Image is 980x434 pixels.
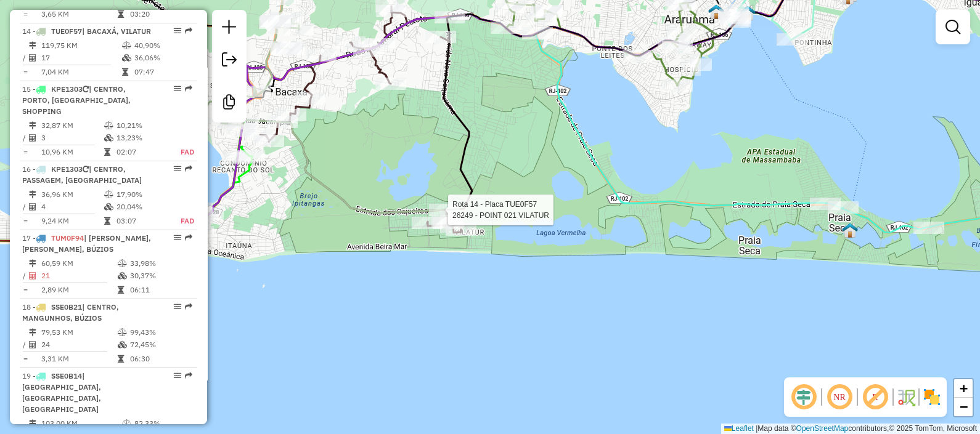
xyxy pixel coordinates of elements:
i: Veículo já utilizado nesta sessão [83,86,89,93]
span: Ocultar NR [825,382,854,412]
i: Tempo total em rota [104,148,110,156]
span: 18 - [22,302,119,323]
td: 24 [41,339,117,351]
td: 06:30 [129,353,192,365]
td: 17 [41,52,121,64]
td: 3,31 KM [41,353,117,365]
em: Rota exportada [185,27,192,34]
td: = [22,66,28,78]
span: KPE1303 [51,164,83,174]
em: Opções [174,234,181,241]
i: Total de Atividades [29,203,36,211]
i: % de utilização da cubagem [104,134,113,142]
a: Exibir filtros [941,15,965,39]
span: TUE0F57 [51,26,82,36]
i: % de utilização da cubagem [122,54,131,62]
td: = [22,8,28,20]
td: 21 [41,270,117,282]
a: Zoom out [954,398,973,416]
span: | [PERSON_NAME], [PERSON_NAME], BÚZIOS [22,233,151,254]
i: Total de Atividades [29,272,36,279]
a: Exportar sessão [217,47,242,75]
td: FAD [167,146,195,158]
td: 17,90% [116,188,167,201]
a: Criar modelo [217,90,242,118]
img: Exibir/Ocultar setores [922,387,942,407]
i: Total de Atividades [29,341,36,348]
em: Opções [174,85,181,92]
td: 30,37% [129,270,192,282]
td: 4 [41,201,104,213]
span: TUM0F94 [51,233,84,243]
a: Leaflet [724,424,754,433]
div: Map data © contributors,© 2025 TomTom, Microsoft [721,424,980,434]
em: Opções [174,372,181,379]
span: 14 - [22,26,151,36]
td: 10,21% [116,119,167,132]
td: 99,43% [129,326,192,339]
td: 7,04 KM [41,66,121,78]
td: / [22,339,28,351]
i: Tempo total em rota [118,355,124,363]
em: Rota exportada [185,165,192,172]
img: Fluxo de ruas [896,387,916,407]
span: | CENTRO, PORTO, [GEOGRAPHIC_DATA], SHOPPING [22,84,131,116]
em: Opções [174,303,181,310]
td: 10,96 KM [41,146,104,158]
span: Ocultar deslocamento [789,382,819,412]
td: 06:11 [129,284,192,296]
td: 2,89 KM [41,284,117,296]
span: 19 - [22,371,101,414]
td: 03:07 [116,215,167,227]
i: % de utilização da cubagem [104,203,113,211]
span: SSE0B14 [51,371,82,380]
td: 103,00 KM [41,417,121,430]
span: | BACAXÁ, VILATUR [82,26,151,36]
td: 9,24 KM [41,215,104,227]
td: 119,75 KM [41,39,121,52]
i: % de utilização do peso [118,329,127,336]
i: Total de Atividades [29,54,36,62]
td: 32,87 KM [41,119,104,132]
i: % de utilização do peso [104,191,113,198]
td: / [22,201,28,213]
td: 36,06% [134,52,192,64]
em: Opções [174,27,181,34]
td: FAD [167,215,195,227]
i: Veículo já utilizado nesta sessão [83,166,89,173]
img: Gilvan [842,222,858,238]
i: Distância Total [29,420,36,427]
i: Distância Total [29,42,36,49]
td: / [22,132,28,144]
td: 13,23% [116,132,167,144]
i: Distância Total [29,191,36,198]
td: 03:20 [129,8,192,20]
span: 16 - [22,164,142,185]
a: Nova sessão e pesquisa [217,15,242,42]
td: = [22,215,28,227]
i: Tempo total em rota [122,68,128,76]
td: = [22,353,28,365]
img: DAYVID LESSA DE OLIVEIRA [708,4,724,20]
em: Rota exportada [185,303,192,310]
td: 3 [41,132,104,144]
td: 72,45% [129,339,192,351]
i: Distância Total [29,260,36,267]
em: Rota exportada [185,372,192,379]
td: / [22,270,28,282]
i: % de utilização do peso [104,122,113,129]
i: % de utilização da cubagem [118,272,127,279]
i: % de utilização do peso [122,42,131,49]
i: Total de Atividades [29,134,36,142]
i: Tempo total em rota [104,217,110,225]
i: Tempo total em rota [118,286,124,294]
span: 15 - [22,84,131,116]
td: / [22,52,28,64]
span: KPE1303 [51,84,83,94]
a: Zoom in [954,379,973,398]
td: 33,98% [129,257,192,270]
span: + [960,380,968,396]
td: 02:07 [116,146,167,158]
i: % de utilização do peso [122,420,131,427]
i: % de utilização do peso [118,260,127,267]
